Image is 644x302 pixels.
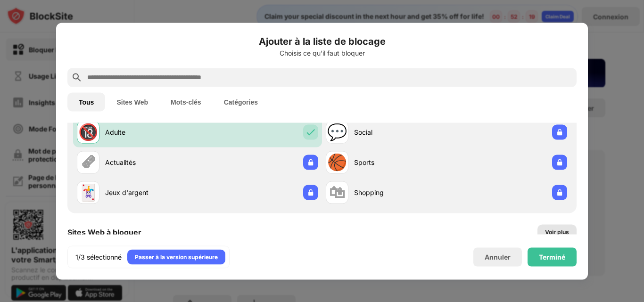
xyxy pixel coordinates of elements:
div: 🃏 [78,183,98,202]
div: 🗞 [80,153,96,172]
div: Sports [354,157,446,167]
button: Sites Web [105,92,159,111]
div: Sites Web à bloquer [67,227,141,237]
div: 🔞 [78,122,98,142]
div: Jeux d'argent [105,188,198,197]
h6: Ajouter à la liste de blocage [67,34,577,48]
div: 💬 [327,122,347,142]
div: Social [354,127,446,137]
div: Voir plus [545,227,569,237]
button: Mots-clés [159,92,213,111]
div: Actualités [105,157,198,167]
img: search.svg [71,72,83,83]
div: Choisis ce qu'il faut bloquer [67,49,577,57]
div: 1/3 sélectionné [75,252,122,261]
div: 🛍 [329,183,345,202]
div: Terminé [539,253,565,261]
div: Passer à la version supérieure [135,252,218,261]
div: Adulte [105,127,198,137]
button: Tous [67,92,105,111]
div: Annuler [485,253,511,261]
button: Catégories [213,92,269,111]
div: 🏀 [327,153,347,172]
div: Shopping [354,188,446,197]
